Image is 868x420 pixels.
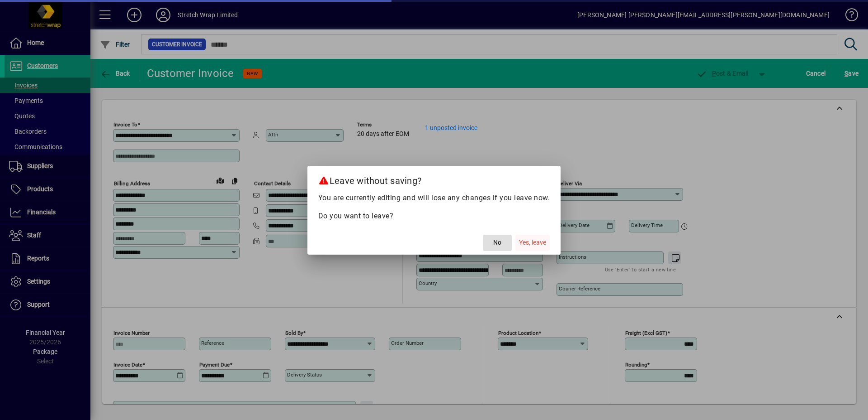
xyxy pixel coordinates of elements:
button: No [483,235,512,251]
button: Yes, leave [515,235,550,251]
span: Yes, leave [519,238,546,247]
p: Do you want to leave? [318,211,550,222]
span: No [493,238,501,247]
p: You are currently editing and will lose any changes if you leave now. [318,193,550,203]
h2: Leave without saving? [307,166,561,192]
